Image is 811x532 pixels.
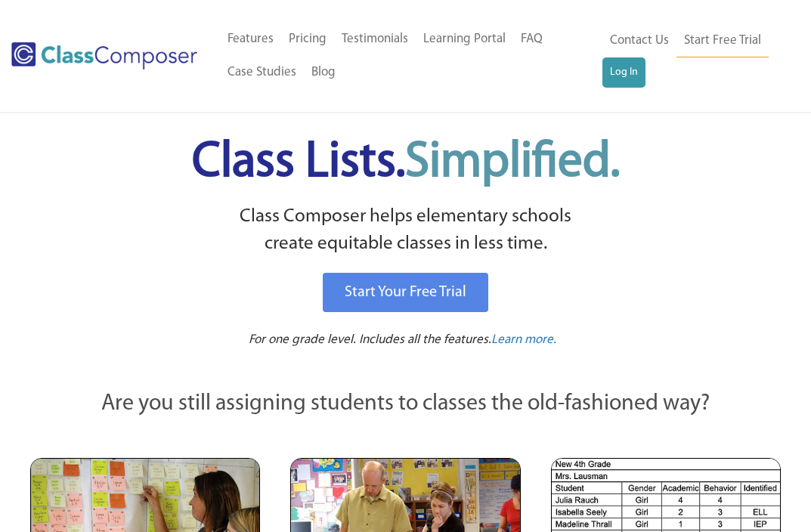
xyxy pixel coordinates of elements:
[416,23,513,56] a: Learning Portal
[676,24,769,58] a: Start Free Trial
[220,23,281,56] a: Features
[11,42,197,70] img: Class Composer
[345,285,466,300] span: Start Your Free Trial
[18,203,794,258] p: Class Composer helps elementary schools create equitable classes in less time.
[513,23,550,56] a: FAQ
[602,57,645,88] a: Log In
[249,333,491,346] span: For one grade level. Includes all the features.
[30,388,781,421] p: Are you still assigning students to classes the old-fashioned way?
[602,24,676,57] a: Contact Us
[405,138,620,187] span: Simplified.
[334,23,416,56] a: Testimonials
[323,273,488,312] a: Start Your Free Trial
[602,24,788,88] nav: Header Menu
[220,23,603,89] nav: Header Menu
[304,56,343,89] a: Blog
[491,333,556,346] span: Learn more.
[192,138,620,187] span: Class Lists.
[220,56,304,89] a: Case Studies
[281,23,334,56] a: Pricing
[491,331,556,350] a: Learn more.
